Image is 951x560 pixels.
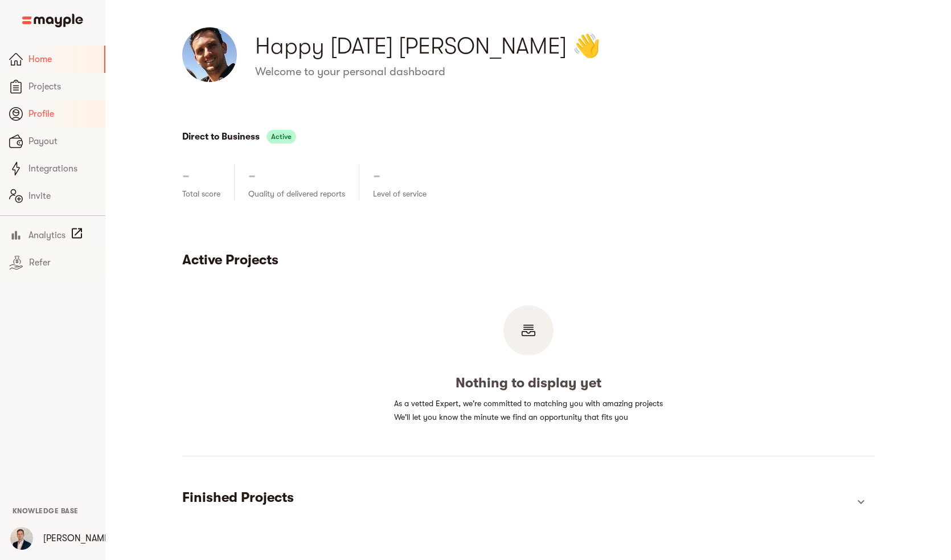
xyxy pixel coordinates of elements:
button: User Menu [3,520,40,557]
span: Integrations [28,162,96,175]
span: Active [267,130,296,144]
span: Analytics [28,228,65,242]
span: Knowledge Base [13,507,79,515]
img: ZsEnHJdrQw67eTq5TeXO [10,527,33,550]
span: Projects [28,80,96,93]
p: Level of service [373,187,427,201]
p: Quality of delivered reports [248,187,345,201]
img: Main logo [22,14,83,27]
p: [PERSON_NAME] [43,532,112,545]
h5: Finished Projects [182,488,847,506]
span: Invite [28,189,96,203]
span: Profile [28,107,96,121]
div: This program is active. You will be assigned new clients. [267,130,296,144]
h4: - [182,164,190,187]
h6: Welcome to your personal dashboard [255,64,875,79]
p: Total score [182,187,220,201]
h4: - [373,164,380,187]
h3: Happy [DATE] [PERSON_NAME] 👋 [255,30,875,62]
span: Payout [28,134,96,148]
h4: - [248,164,256,187]
h5: Nothing to display yet [456,374,601,392]
img: Nicolas Hochard [182,27,237,82]
span: Home [28,52,95,66]
span: As a vetted Expert, we're committed to matching you with amazing projects We'll let you know the ... [394,399,663,422]
span: Refer [29,256,96,269]
h5: Active Projects [182,251,875,269]
a: Knowledge Base [13,506,79,515]
iframe: Chat Widget [746,428,951,560]
button: Direct to Business [182,129,260,145]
